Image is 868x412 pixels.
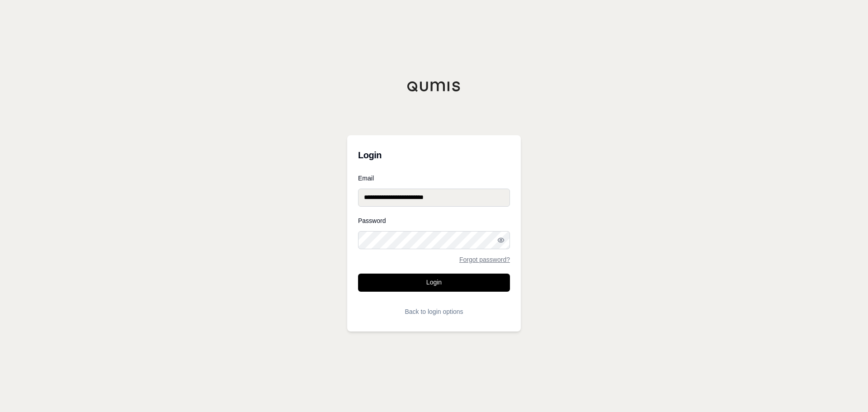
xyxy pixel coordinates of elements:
label: Email [358,175,510,181]
label: Password [358,218,510,224]
img: Qumis [407,81,461,92]
a: Forgot password? [459,256,510,263]
h3: Login [358,146,510,164]
button: Login [358,274,510,292]
button: Back to login options [358,303,510,321]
